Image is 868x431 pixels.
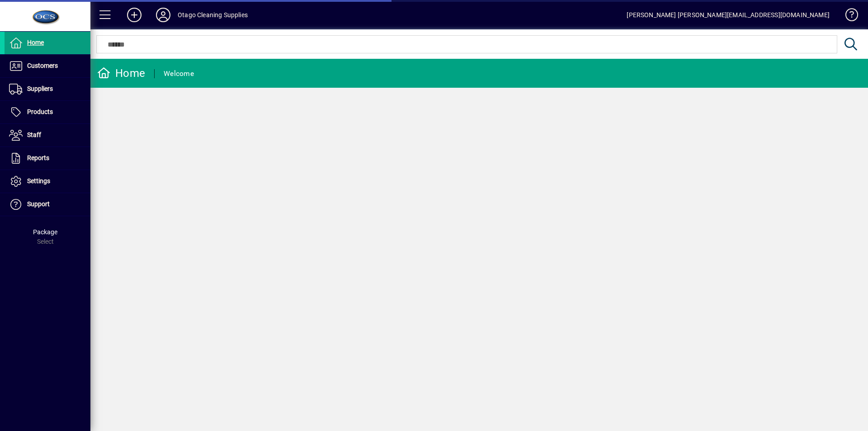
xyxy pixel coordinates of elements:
span: Package [33,228,57,236]
a: Knowledge Base [839,2,857,31]
button: Add [120,7,149,23]
a: Support [5,193,90,216]
a: Suppliers [5,78,90,100]
div: Otago Cleaning Supplies [178,8,248,22]
span: Suppliers [27,85,53,92]
div: Home [97,66,145,81]
span: Support [27,200,50,208]
span: Customers [27,62,58,69]
a: Settings [5,170,90,193]
a: Staff [5,124,90,147]
a: Customers [5,55,90,77]
div: Welcome [164,66,194,81]
div: [PERSON_NAME] [PERSON_NAME][EMAIL_ADDRESS][DOMAIN_NAME] [627,8,830,22]
span: Home [27,39,44,46]
span: Reports [27,154,49,161]
span: Settings [27,177,50,185]
span: Staff [27,131,41,138]
button: Profile [149,7,178,23]
a: Reports [5,147,90,170]
a: Products [5,101,90,123]
span: Products [27,108,53,115]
